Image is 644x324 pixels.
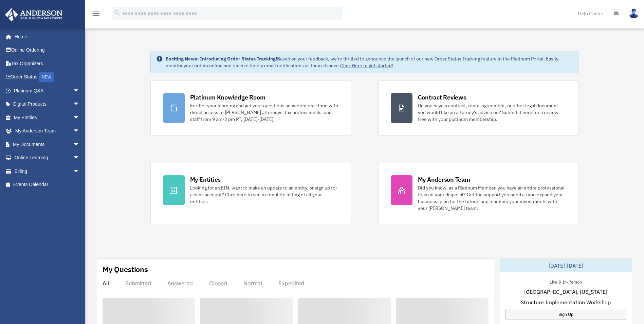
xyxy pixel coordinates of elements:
a: Tax Organizers [5,57,90,70]
a: Online Learningarrow_drop_down [5,151,90,165]
a: Platinum Knowledge Room Further your learning and get your questions answered real-time with dire... [150,80,351,136]
span: arrow_drop_down [73,138,87,151]
a: My Anderson Teamarrow_drop_down [5,124,90,138]
a: Home [5,30,87,43]
div: Further your learning and get your questions answered real-time with direct access to [PERSON_NAM... [190,102,338,123]
a: Online Ordering [5,43,90,57]
i: search [113,9,121,17]
a: Platinum Q&Aarrow_drop_down [5,84,90,97]
div: Based on your feedback, we're thrilled to announce the launch of our new Order Status Tracking fe... [166,55,573,69]
a: Sign Up [505,309,626,320]
div: My Entities [190,175,221,184]
div: Live & In-Person [544,278,587,285]
span: arrow_drop_down [73,84,87,98]
a: My Entitiesarrow_drop_down [5,111,90,124]
span: Structure Implementation Workshop [521,298,611,306]
div: Do you have a contract, rental agreement, or other legal document you would like an attorney's ad... [418,102,566,123]
strong: Exciting News: Introducing Order Status Tracking! [166,56,277,62]
div: Looking for an EIN, want to make an update to an entity, or sign up for a bank account? Click her... [190,184,338,205]
a: Digital Productsarrow_drop_down [5,97,90,111]
span: arrow_drop_down [73,164,87,178]
a: Events Calendar [5,178,90,192]
div: Answered [167,280,193,287]
img: User Pic [629,8,639,18]
div: Platinum Knowledge Room [190,93,265,102]
a: Order StatusNEW [5,70,90,84]
img: Anderson Advisors Platinum Portal [3,8,65,21]
span: arrow_drop_down [73,97,87,111]
div: NEW [39,72,54,82]
a: Billingarrow_drop_down [5,164,90,178]
a: Contract Reviews Do you have a contract, rental agreement, or other legal document you would like... [378,80,579,136]
div: Contract Reviews [418,93,466,102]
div: Expedited [278,280,304,287]
i: menu [92,10,100,18]
div: [DATE]-[DATE] [500,259,632,272]
div: All [103,280,109,287]
a: My Documentsarrow_drop_down [5,138,90,151]
span: [GEOGRAPHIC_DATA], [US_STATE] [524,288,607,296]
span: arrow_drop_down [73,111,87,125]
a: menu [92,12,100,18]
div: My Anderson Team [418,175,470,184]
span: arrow_drop_down [73,151,87,165]
span: arrow_drop_down [73,124,87,138]
div: Did you know, as a Platinum Member, you have an entire professional team at your disposal? Get th... [418,184,566,212]
a: My Anderson Team Did you know, as a Platinum Member, you have an entire professional team at your... [378,163,579,224]
div: Closed [209,280,227,287]
a: Click Here to get started! [340,62,393,69]
div: Submitted [125,280,151,287]
div: Normal [243,280,262,287]
a: My Entities Looking for an EIN, want to make an update to an entity, or sign up for a bank accoun... [150,163,351,224]
div: My Questions [103,264,148,274]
